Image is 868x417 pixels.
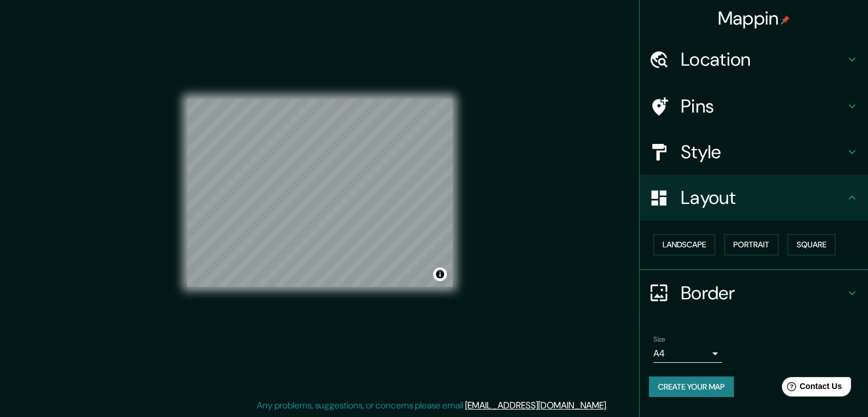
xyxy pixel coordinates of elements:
h4: Style [681,141,845,163]
h4: Pins [681,95,845,118]
h4: Layout [681,186,845,209]
div: . [609,399,612,412]
p: Any problems, suggestions, or concerns please email . [257,399,608,412]
h4: Mappin [718,7,790,30]
button: Landscape [653,234,715,255]
iframe: Help widget launcher [766,372,855,404]
div: Layout [640,175,868,220]
h4: Border [681,282,845,304]
div: Style [640,129,868,175]
canvas: Map [187,99,453,287]
button: Toggle attribution [433,267,447,281]
div: Border [640,270,868,316]
div: Pins [640,83,868,129]
button: Square [788,234,835,255]
a: [EMAIL_ADDRESS][DOMAIN_NAME] [465,399,606,411]
div: A4 [653,344,722,363]
button: Create your map [649,376,734,398]
div: . [608,399,609,412]
button: Portrait [724,234,778,255]
div: Location [640,37,868,82]
h4: Location [681,48,845,71]
img: pin-icon.png [781,15,790,25]
label: Size [653,334,665,344]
